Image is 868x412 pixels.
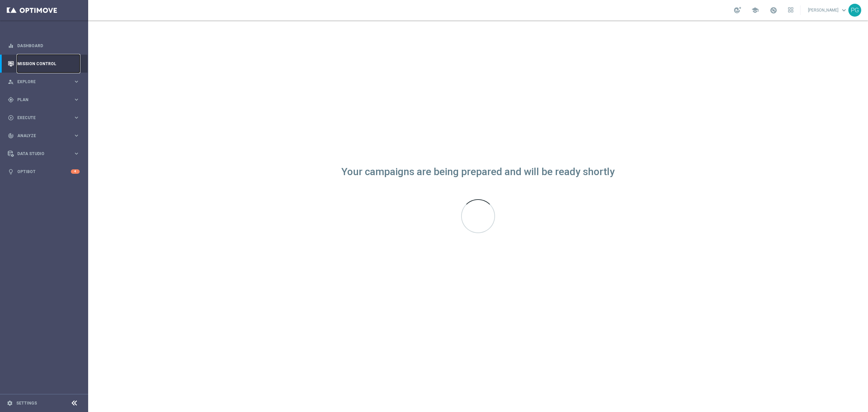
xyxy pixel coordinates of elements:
a: Settings [16,401,37,405]
div: Optibot [8,163,80,181]
i: keyboard_arrow_right [73,78,80,85]
a: Dashboard [17,37,80,55]
i: keyboard_arrow_right [73,132,80,139]
div: Dashboard [8,37,80,55]
i: settings [7,400,13,406]
span: Plan [17,98,73,102]
span: school [751,6,759,14]
div: Execute [8,115,73,121]
a: Mission Control [17,55,80,73]
button: Mission Control [7,61,80,67]
a: Optibot [17,163,71,181]
div: Plan [8,97,73,103]
button: track_changes Analyze keyboard_arrow_right [7,133,80,138]
button: person_search Explore keyboard_arrow_right [7,79,80,85]
span: Data Studio [17,152,73,156]
div: 4 [71,169,80,174]
span: Analyze [17,134,73,138]
span: keyboard_arrow_down [840,6,848,14]
button: equalizer Dashboard [7,43,80,49]
i: keyboard_arrow_right [73,150,80,157]
div: Mission Control [8,55,80,73]
i: track_changes [8,133,14,139]
button: lightbulb Optibot 4 [7,169,80,174]
div: Your campaigns are being prepared and will be ready shortly [341,169,615,175]
i: keyboard_arrow_right [73,96,80,103]
i: keyboard_arrow_right [73,114,80,121]
button: play_circle_outline Execute keyboard_arrow_right [7,115,80,120]
i: person_search [8,79,14,85]
div: Analyze [8,133,73,139]
a: [PERSON_NAME]keyboard_arrow_down [807,5,848,15]
div: PG [848,4,861,17]
i: gps_fixed [8,97,14,103]
button: gps_fixed Plan keyboard_arrow_right [7,97,80,102]
span: Explore [17,80,73,84]
i: equalizer [8,43,14,49]
span: Execute [17,116,73,120]
i: play_circle_outline [8,115,14,121]
div: Data Studio [8,151,73,157]
div: Explore [8,79,73,85]
i: lightbulb [8,169,14,175]
button: Data Studio keyboard_arrow_right [7,151,80,156]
